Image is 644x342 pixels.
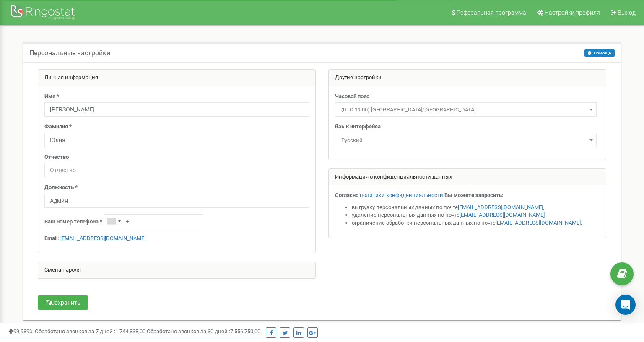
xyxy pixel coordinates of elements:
[460,212,545,218] a: [EMAIL_ADDRESS][DOMAIN_NAME]
[335,192,358,198] strong: Согласно
[44,133,309,147] input: Фамилия
[29,49,110,57] h5: Персональные настройки
[335,102,597,117] span: (UTC-11:00) Pacific/Midway
[335,93,369,101] label: Часовой пояс
[44,123,72,131] label: Фамилия *
[104,215,123,228] div: Telephone country code
[38,295,88,310] button: Сохранить
[104,214,203,228] input: +1-800-555-55-55
[60,235,145,241] a: [EMAIL_ADDRESS][DOMAIN_NAME]
[496,220,581,226] a: [EMAIL_ADDRESS][DOMAIN_NAME]
[457,9,526,16] span: Реферальная программа
[44,153,69,161] label: Отчество
[584,49,615,57] button: Помощь
[115,328,145,334] u: 1 744 838,00
[8,328,34,334] span: 99,989%
[35,328,145,334] span: Обработано звонков за 7 дней :
[147,328,260,334] span: Обработано звонков за 30 дней :
[38,262,315,279] div: Смена пароля
[44,184,78,192] label: Должность *
[335,123,381,131] label: Язык интерфейса
[329,169,606,186] div: Информация о конфиденциальности данных
[360,192,443,198] a: политики конфиденциальности
[352,204,600,212] li: выгрузку персональных данных по почте ,
[44,163,309,177] input: Отчество
[44,235,59,241] strong: Email:
[352,219,600,227] li: ограничение обработки персональных данных по почте .
[338,104,594,116] span: (UTC-11:00) Pacific/Midway
[230,328,260,334] u: 7 556 750,00
[458,204,543,210] a: [EMAIL_ADDRESS][DOMAIN_NAME]
[38,70,315,86] div: Личная информация
[329,70,606,86] div: Другие настройки
[335,133,597,147] span: Русский
[352,211,600,219] li: удаление персональных данных по почте ,
[44,194,309,208] input: Должность
[545,9,600,16] span: Настройки профиля
[44,93,59,101] label: Имя *
[44,102,309,117] input: Имя
[44,218,102,226] label: Ваш номер телефона *
[615,295,636,315] div: Open Intercom Messenger
[618,9,636,16] span: Выход
[444,192,504,198] strong: Вы можете запросить:
[338,135,594,146] span: Русский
